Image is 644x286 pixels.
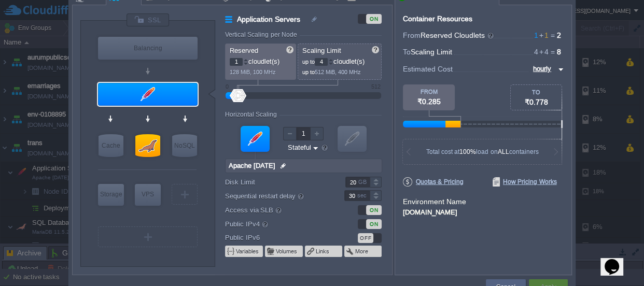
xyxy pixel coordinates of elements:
[355,247,369,255] button: More
[99,134,123,157] div: Cache
[403,48,411,56] span: To
[98,37,198,60] div: Balancing
[315,69,361,75] span: 512 MiB, 400 MHz
[230,47,258,54] span: Reserved
[493,177,557,187] span: How Pricing Works
[98,37,198,60] div: Load Balancer
[366,14,382,24] div: ON
[225,111,279,118] div: Horizontal Scaling
[371,83,381,90] div: 512
[135,184,161,205] div: VPS
[525,98,548,106] span: ₹0.778
[276,247,298,255] button: Volumes
[302,55,378,66] p: cloudlet(s)
[534,31,538,39] span: 1
[302,47,341,54] span: Scaling Limit
[230,69,276,75] span: 128 MiB, 100 MHz
[417,97,441,106] span: ₹0.285
[538,31,544,39] span: +
[357,191,369,201] div: sec
[403,89,455,95] div: FROM
[538,48,544,56] span: +
[226,83,229,90] div: 0
[236,247,260,255] button: Variables
[225,31,300,38] div: Vertical Scaling per Node
[557,31,561,39] span: 2
[230,55,292,66] p: cloudlet(s)
[172,134,197,157] div: NoSQL Databases
[511,89,562,95] div: TO
[421,31,495,39] span: Reserved Cloudlets
[538,48,549,56] span: 4
[534,48,538,56] span: 4
[403,31,421,39] span: From
[549,48,557,56] span: =
[98,226,198,247] div: Create New Layer
[366,205,382,215] div: ON
[358,177,369,187] div: GB
[225,190,330,202] label: Sequential restart delay
[403,15,472,23] div: Container Resources
[172,184,198,205] div: Create New Layer
[316,247,330,255] button: Links
[135,184,161,206] div: Elastic VPS
[403,197,466,206] label: Environment Name
[538,31,549,39] span: 1
[98,83,198,106] div: Application Servers
[366,219,382,229] div: ON
[225,218,330,230] label: Public IPv4
[98,184,124,206] div: Storage Containers
[98,184,124,205] div: Storage
[403,177,464,187] span: Quotas & Pricing
[225,177,330,188] label: Disk Limit
[135,134,160,157] div: SQL Databases
[302,69,315,75] span: up to
[358,233,373,243] div: OFF
[172,134,197,157] div: NoSQL
[600,245,634,276] iframe: chat widget
[302,59,315,65] span: up to
[557,48,561,56] span: 8
[225,232,330,243] label: Public IPv6
[225,204,330,216] label: Access via SLB
[403,207,564,216] div: [DOMAIN_NAME]
[403,63,453,75] span: Estimated Cost
[549,31,557,39] span: =
[411,48,452,56] span: Scaling Limit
